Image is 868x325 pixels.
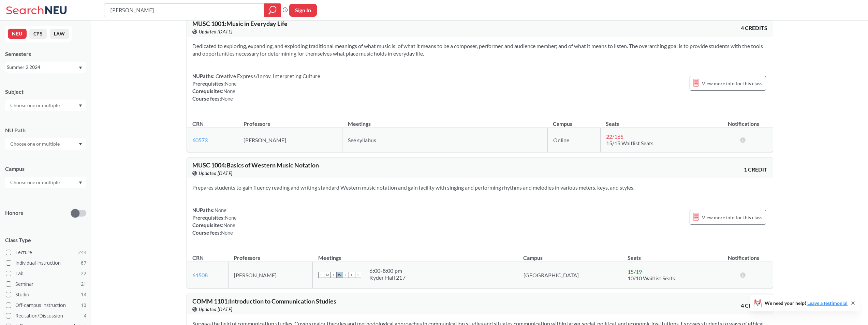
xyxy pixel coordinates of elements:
div: NU Path [5,127,86,134]
button: NEU [8,29,27,39]
a: 61508 [192,272,208,278]
th: Meetings [342,113,547,128]
a: 60573 [192,137,208,143]
label: Individual Instruction [6,258,86,267]
div: Semesters [5,50,86,58]
td: Online [547,128,600,152]
div: Dropdown arrow [5,100,86,111]
span: MUSC 1001 : Music in Everyday Life [192,20,288,27]
label: Recitation/Discussion [6,311,86,320]
section: Prepares students to gain fluency reading and writing standard Western music notation and gain fa... [192,184,767,191]
span: View more info for this class [702,79,762,88]
span: None [223,88,236,94]
a: Leave a testimonial [807,300,848,306]
th: Professors [228,247,313,262]
div: Dropdown arrow [5,177,86,188]
td: [GEOGRAPHIC_DATA] [518,262,622,288]
span: 22 [81,270,86,277]
span: None [221,95,233,102]
input: Choose one or multiple [7,140,64,148]
div: CRN [192,120,204,128]
span: 14 [81,291,86,298]
span: S [355,272,361,278]
span: 10/10 Waitlist Seats [628,275,675,281]
span: 21 [81,280,86,288]
span: See syllabus [348,137,376,143]
section: Dedicated to exploring, expanding, and exploding traditional meanings of what music is; of what i... [192,42,767,57]
span: Class Type [5,236,86,244]
button: CPS [29,29,47,39]
span: Updated [DATE] [199,28,233,35]
input: Choose one or multiple [7,101,64,109]
label: Off-campus instruction [6,301,86,310]
th: Campus [518,247,622,262]
div: NUPaths: Prerequisites: Corequisites: Course fees: [192,206,237,236]
th: Seats [622,247,714,262]
span: Updated [DATE] [199,169,233,177]
p: Honors [5,209,23,217]
span: 244 [78,249,86,256]
span: W [337,272,343,278]
span: 1 CREDIT [744,166,767,173]
th: Campus [547,113,600,128]
div: Subject [5,88,86,95]
span: 4 CREDITS [741,302,767,309]
span: Updated [DATE] [199,306,233,313]
div: Dropdown arrow [5,138,86,150]
svg: Dropdown arrow [79,104,82,107]
span: 22 / 165 [606,133,623,140]
span: 67 [81,259,86,267]
span: S [318,272,324,278]
input: Choose one or multiple [7,178,64,187]
span: None [215,207,227,213]
div: NUPaths: Prerequisites: Corequisites: Course fees: [192,72,320,102]
div: Campus [5,165,86,173]
label: Seminar [6,280,86,289]
span: T [330,272,337,278]
div: magnifying glass [264,3,281,17]
span: F [349,272,355,278]
label: Lecture [6,248,86,257]
th: Notifications [714,113,773,128]
button: Sign In [289,4,317,17]
input: Class, professor, course number, "phrase" [109,4,259,16]
div: CRN [192,254,204,262]
svg: magnifying glass [268,5,277,15]
label: Studio [6,290,86,299]
td: [PERSON_NAME] [238,128,342,152]
span: We need your help! [765,301,848,306]
div: 6:00 - 8:00 pm [369,267,406,274]
td: [PERSON_NAME] [228,262,313,288]
span: 15/15 Waitlist Seats [606,140,653,146]
button: LAW [50,29,69,39]
div: Summer 2 2024 [7,63,78,71]
span: 4 [84,312,86,320]
span: T [343,272,349,278]
span: None [223,222,236,228]
th: Meetings [313,247,518,262]
span: MUSC 1004 : Basics of Western Music Notation [192,161,319,169]
span: 4 CREDITS [741,24,767,32]
svg: Dropdown arrow [79,143,82,146]
label: Lab [6,269,86,278]
span: View more info for this class [702,213,762,222]
th: Seats [600,113,714,128]
span: COMM 1101 : Introduction to Communication Studies [192,297,336,305]
th: Professors [238,113,342,128]
span: 15 / 19 [628,268,642,275]
span: None [225,215,237,221]
th: Notifications [714,247,773,262]
div: Ryder Hall 217 [369,274,406,281]
span: Creative Express/Innov, Interpreting Culture [215,73,320,79]
svg: Dropdown arrow [79,181,82,184]
span: M [324,272,330,278]
svg: Dropdown arrow [79,67,82,69]
span: None [225,80,237,87]
span: 10 [81,301,86,309]
div: Summer 2 2024Dropdown arrow [5,62,86,73]
span: None [221,230,233,236]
